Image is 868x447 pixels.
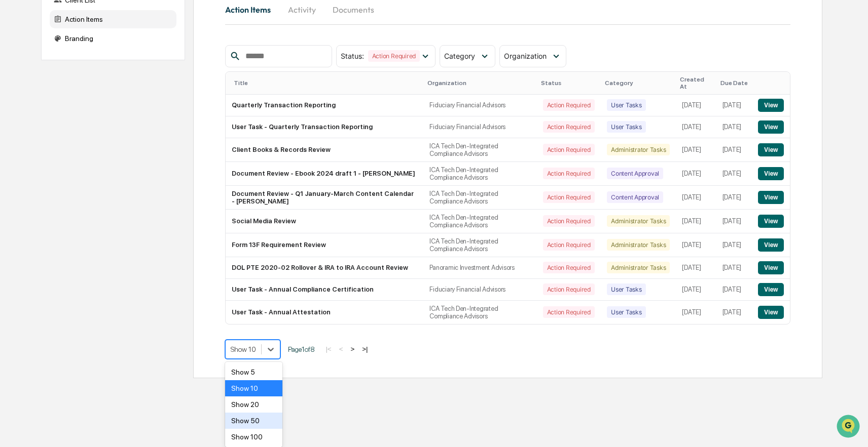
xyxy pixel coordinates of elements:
a: Powered byPylon [71,171,123,179]
td: User Task - Annual Attestation [226,301,423,324]
td: [DATE] [716,279,752,301]
div: Administrator Tasks [607,262,670,273]
div: Content Approval [607,168,663,179]
td: [DATE] [716,186,752,210]
td: User Task - Quarterly Transaction Reporting [226,116,423,138]
button: View [758,99,784,112]
span: Organization [504,52,547,60]
td: [DATE] [676,138,716,162]
div: User Tasks [607,99,646,111]
td: [DATE] [676,301,716,324]
td: [DATE] [676,116,716,138]
img: 1746055101610-c473b297-6a78-478c-a979-82029cc54cd1 [10,77,28,96]
td: [DATE] [716,95,752,116]
div: Organization [427,79,532,87]
span: Data Lookup [20,147,64,157]
td: ICA Tech Den-Integrated Compliance Advisors [423,162,536,186]
span: Preclearance [20,128,65,138]
td: [DATE] [676,95,716,116]
td: ICA Tech Den-Integrated Compliance Advisors [423,186,536,210]
td: Form 13F Requirement Review [226,233,423,257]
button: > [347,345,357,353]
div: Action Required [543,239,595,251]
button: View [758,283,784,296]
td: [DATE] [676,162,716,186]
span: Attestations [84,128,126,138]
div: We're available if you need us! [34,88,128,96]
td: Document Review - Q1 January-March Content Calendar - [PERSON_NAME] [226,186,423,210]
button: View [758,261,784,274]
button: View [758,120,784,134]
div: Status [541,79,597,87]
div: Content Approval [607,191,663,203]
p: How can we help? [10,21,185,37]
div: Action Required [543,121,595,133]
div: Action Required [543,283,595,295]
td: ICA Tech Den-Integrated Compliance Advisors [423,138,536,162]
td: [DATE] [716,210,752,233]
button: View [758,143,784,156]
div: User Tasks [607,283,646,295]
div: Action Required [543,262,595,273]
div: Created At [680,76,712,90]
div: Category [605,79,672,87]
div: Administrator Tasks [607,144,670,155]
button: View [758,215,784,228]
div: 🔎 [10,148,18,156]
a: 🖐️Preclearance [6,124,69,142]
td: [DATE] [716,116,752,138]
button: |< [322,345,334,353]
span: Status : [341,52,364,60]
div: Show 100 [225,429,282,445]
td: [DATE] [676,186,716,210]
td: [DATE] [676,257,716,279]
span: Category [444,52,475,60]
div: Action Items [50,10,176,28]
div: Action Required [543,215,595,227]
td: Client Books & Records Review [226,138,423,162]
button: < [336,345,346,353]
td: Quarterly Transaction Reporting [226,95,423,116]
div: Administrator Tasks [607,215,670,227]
div: Action Required [543,191,595,203]
div: Action Required [543,99,595,111]
td: [DATE] [716,233,752,257]
td: User Task - Annual Compliance Certification [226,279,423,301]
button: View [758,238,784,252]
div: Due Date [720,79,748,87]
div: 🖐️ [10,129,18,137]
td: Fiduciary Financial Advisors [423,95,536,116]
td: ICA Tech Den-Integrated Compliance Advisors [423,233,536,257]
td: Fiduciary Financial Advisors [423,116,536,138]
a: 🔎Data Lookup [6,143,68,161]
span: Page 1 of 8 [288,345,315,353]
div: Action Required [543,144,595,155]
div: Show 20 [225,396,282,413]
div: User Tasks [607,121,646,133]
div: Branding [50,29,176,48]
button: Start new chat [172,80,185,93]
td: Panoramic Investment Advisors [423,257,536,279]
div: User Tasks [607,306,646,318]
td: Fiduciary Financial Advisors [423,279,536,301]
td: ICA Tech Den-Integrated Compliance Advisors [423,210,536,233]
td: [DATE] [676,233,716,257]
button: View [758,191,784,204]
button: View [758,167,784,180]
div: Title [234,79,419,87]
td: [DATE] [716,257,752,279]
button: >| [359,345,371,353]
button: View [758,306,784,319]
a: 🗄️Attestations [69,124,130,142]
div: Action Required [368,50,420,62]
div: Show 50 [225,413,282,429]
div: Show 10 [225,380,282,396]
div: Action Required [543,168,595,179]
td: [DATE] [676,279,716,301]
div: Show 5 [225,364,282,380]
td: [DATE] [716,162,752,186]
span: Pylon [101,172,123,179]
td: ICA Tech Den-Integrated Compliance Advisors [423,301,536,324]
